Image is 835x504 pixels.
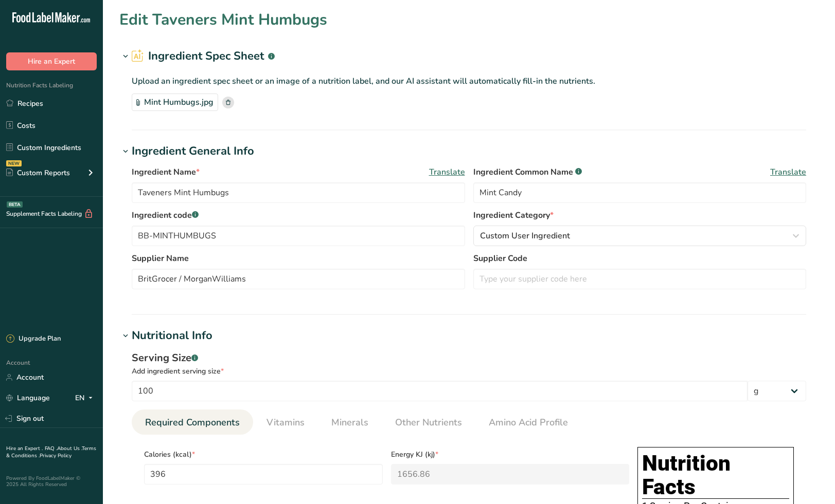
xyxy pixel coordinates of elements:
div: EN [75,392,97,404]
input: Type your supplier name here [132,269,465,289]
a: FAQ . [45,445,57,452]
button: Custom User Ingredient [473,226,807,246]
span: Amino Acid Profile [489,416,568,430]
input: Type your supplier code here [473,269,807,289]
button: Hire an Expert [6,52,97,70]
div: NEW [6,160,22,166]
a: Privacy Policy [40,452,72,459]
div: BETA [7,201,23,208]
span: Translate [429,166,465,178]
h1: Nutrition Facts [642,452,789,499]
input: Type your ingredient code here [132,226,465,246]
h1: Edit Taveners Mint Humbugs [119,8,327,31]
div: Custom Reports [6,167,70,178]
label: Ingredient code [132,209,465,221]
input: Type an alternate ingredient name if you have [473,182,807,203]
div: Upgrade Plan [6,334,61,344]
span: Custom User Ingredient [480,230,570,242]
a: About Us . [57,445,82,452]
input: Type your ingredient name here [132,182,465,203]
div: Powered By FoodLabelMaker © 2025 All Rights Reserved [6,475,97,488]
span: Vitamins [267,416,305,430]
span: Energy KJ (kj) [391,449,630,460]
div: Add ingredient serving size [132,366,806,377]
div: Mint Humbugs.jpg [132,94,218,111]
div: Serving Size [132,350,806,366]
label: Supplier Code [473,252,807,265]
span: Translate [770,166,806,178]
span: Ingredient Name [132,166,200,178]
iframe: Intercom live chat [800,469,825,494]
span: Other Nutrients [395,416,462,430]
a: Hire an Expert . [6,445,43,452]
span: Ingredient Common Name [473,166,582,178]
div: Nutritional Info [132,327,212,344]
a: Terms & Conditions . [6,445,96,459]
span: Minerals [331,416,368,430]
a: Language [6,389,50,407]
p: Upload an ingredient spec sheet or an image of a nutrition label, and our AI assistant will autom... [132,75,806,87]
div: Ingredient General Info [132,143,254,160]
input: Type your serving size here [132,381,748,401]
span: Required Components [145,416,240,430]
span: Calories (kcal) [144,449,383,460]
h2: Ingredient Spec Sheet [132,48,275,65]
label: Supplier Name [132,252,465,265]
label: Ingredient Category [473,209,807,221]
